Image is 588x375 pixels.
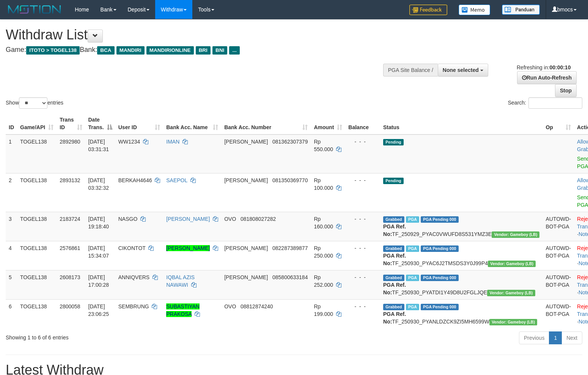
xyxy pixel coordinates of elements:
[6,113,17,134] th: ID
[116,46,145,55] span: MANDIRI
[272,245,308,251] span: Copy 082287389877 to clipboard
[380,113,542,134] th: Status
[6,212,17,241] td: 3
[542,299,574,328] td: AUTOWD-BOT-PGA
[224,216,236,222] span: OVO
[60,216,80,222] span: 2183724
[26,46,80,55] span: ITOTO > TOGEL138
[97,46,114,55] span: BCA
[6,134,17,173] td: 1
[224,245,268,251] span: [PERSON_NAME]
[383,282,406,295] b: PGA Ref. No:
[17,299,57,328] td: TOGEL138
[542,113,574,134] th: Op: activate to sort column ascending
[224,177,268,183] span: [PERSON_NAME]
[406,275,419,281] span: Marked by bmocs
[348,138,377,145] div: - - -
[345,113,380,134] th: Balance
[272,274,308,280] span: Copy 085800633184 to clipboard
[555,84,577,97] a: Stop
[383,139,404,145] span: Pending
[6,97,63,109] label: Show entries
[166,274,195,288] a: IQBAL AZIS NAWAWI
[241,216,276,222] span: Copy 081808027282 to clipboard
[383,223,406,237] b: PGA Ref. No:
[60,139,80,145] span: 2892980
[60,303,80,309] span: 2800058
[348,215,377,223] div: - - -
[383,275,404,281] span: Grabbed
[6,173,17,212] td: 2
[118,303,149,309] span: SEMBRUNG
[348,244,377,252] div: - - -
[85,113,115,134] th: Date Trans.: activate to sort column descending
[502,5,540,15] img: panduan.png
[314,245,333,259] span: Rp 250.000
[311,113,345,134] th: Amount: activate to sort column ascending
[17,270,57,299] td: TOGEL138
[196,46,211,55] span: BRI
[6,331,239,341] div: Showing 1 to 6 of 6 entries
[118,139,140,145] span: WW1234
[118,245,146,251] span: CIKONTOT
[380,299,542,328] td: TF_250930_PYANLDZCK9ZI5MH6599W
[17,241,57,270] td: TOGEL138
[549,331,562,344] a: 1
[146,46,194,55] span: MANDIRIONLINE
[508,97,582,109] label: Search:
[118,177,152,183] span: BERKAH4646
[519,331,549,344] a: Previous
[166,245,210,251] a: [PERSON_NAME]
[421,275,459,281] span: PGA Pending
[380,270,542,299] td: TF_250930_PYATDI1Y49D8U2FGLJQE
[406,216,419,223] span: Marked by bmocs
[229,46,239,55] span: ...
[6,27,384,42] h1: Withdraw List
[383,178,404,184] span: Pending
[421,304,459,310] span: PGA Pending
[383,311,406,325] b: PGA Ref. No:
[383,253,406,266] b: PGA Ref. No:
[489,319,537,325] span: Vendor URL: https://dashboard.q2checkout.com/secure
[383,304,404,310] span: Grabbed
[517,71,577,84] a: Run Auto-Refresh
[118,216,138,222] span: NASGO
[115,113,164,134] th: User ID: activate to sort column ascending
[492,231,539,238] span: Vendor URL: https://dashboard.q2checkout.com/secure
[224,139,268,145] span: [PERSON_NAME]
[487,290,535,296] span: Vendor URL: https://dashboard.q2checkout.com/secure
[166,139,179,145] a: IMAN
[19,97,47,109] select: Showentries
[542,270,574,299] td: AUTOWD-BOT-PGA
[166,177,187,183] a: SAEPOL
[314,177,333,191] span: Rp 100.000
[438,64,488,77] button: None selected
[60,274,80,280] span: 2608173
[528,97,582,109] input: Search:
[549,64,571,70] strong: 00:00:10
[517,64,571,70] span: Refreshing in:
[314,216,333,230] span: Rp 160.000
[314,303,333,317] span: Rp 199.000
[166,216,210,222] a: [PERSON_NAME]
[166,303,200,317] a: SUBASTIYAN PRAKOSA
[88,139,109,152] span: [DATE] 03:31:31
[241,303,273,309] span: Copy 08812874240 to clipboard
[383,245,404,252] span: Grabbed
[17,173,57,212] td: TOGEL138
[6,241,17,270] td: 4
[459,5,491,15] img: Button%20Memo.svg
[88,245,109,259] span: [DATE] 15:34:07
[409,5,447,15] img: Feedback.jpg
[542,212,574,241] td: AUTOWD-BOT-PGA
[314,274,333,288] span: Rp 252.000
[6,46,384,54] h4: Game: Bank:
[383,64,438,77] div: PGA Site Balance /
[406,304,419,310] span: Marked by bmocs
[272,139,308,145] span: Copy 081362307379 to clipboard
[314,139,333,152] span: Rp 550.000
[443,67,479,73] span: None selected
[348,177,377,184] div: - - -
[212,46,227,55] span: BNI
[542,241,574,270] td: AUTOWD-BOT-PGA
